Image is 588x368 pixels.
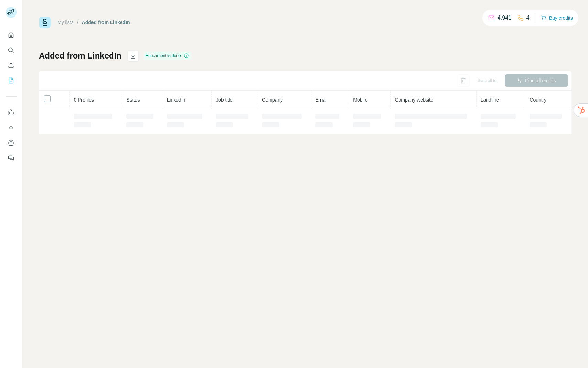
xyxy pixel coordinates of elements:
a: My lists [57,20,74,25]
button: Feedback [6,152,17,164]
span: Mobile [353,97,367,103]
span: Company [262,97,283,103]
span: 0 Profiles [74,97,94,103]
span: Company website [395,97,433,103]
h1: Added from LinkedIn [39,50,121,61]
button: My lists [6,74,17,87]
span: Job title [216,97,232,103]
span: Status [126,97,140,103]
button: Search [6,44,17,56]
button: Enrich CSV [6,59,17,72]
span: Email [315,97,327,103]
span: Country [530,97,546,103]
button: Dashboard [6,137,17,149]
span: Landline [481,97,499,103]
button: Use Surfe on LinkedIn [6,106,17,119]
button: Quick start [6,29,17,41]
span: LinkedIn [167,97,185,103]
p: 4 [526,14,530,22]
p: 4,941 [498,14,511,22]
button: Buy credits [541,13,573,23]
img: Surfe Logo [39,17,51,28]
li: / [77,19,78,26]
div: Enrichment is done [143,52,191,60]
button: Use Surfe API [6,122,17,134]
div: Added from LinkedIn [82,19,130,26]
